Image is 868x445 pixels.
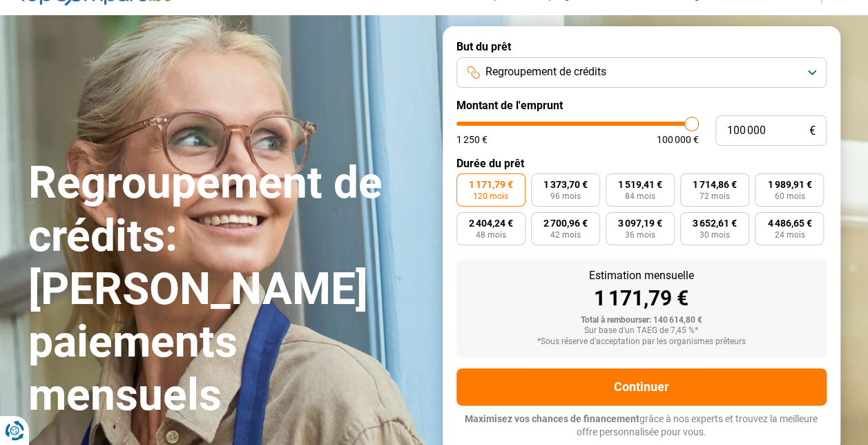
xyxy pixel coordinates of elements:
span: 72 mois [700,192,730,200]
div: *Sous réserve d'acceptation par les organismes prêteurs [467,337,816,347]
h1: Regroupement de crédits: [PERSON_NAME] paiements mensuels [28,157,426,422]
span: 1 373,70 € [543,180,588,189]
span: 120 mois [473,192,508,200]
span: 36 mois [625,231,655,239]
span: Maximisez vos chances de financement [465,413,639,424]
span: 42 mois [550,231,581,239]
span: 4 486,65 € [767,218,811,228]
span: 2 404,24 € [469,218,513,228]
label: But du prêt [456,40,827,53]
span: 48 mois [476,231,506,239]
span: 3 097,19 € [618,218,662,228]
label: Montant de l'emprunt [456,99,827,112]
div: Estimation mensuelle [467,270,816,281]
span: 1 989,91 € [767,180,811,189]
span: 1 519,41 € [618,180,662,189]
span: 1 714,86 € [693,180,737,189]
div: 1 171,79 € [467,288,816,309]
span: 100 000 € [657,135,699,144]
span: 2 700,96 € [543,218,588,228]
span: 1 171,79 € [469,180,513,189]
span: 60 mois [774,192,804,200]
span: € [809,125,816,137]
div: Total à rembourser: 140 614,80 € [467,316,816,325]
div: Sur base d'un TAEG de 7,45 %* [467,326,816,336]
span: Regroupement de crédits [485,64,606,79]
button: Continuer [456,368,827,406]
span: 1 250 € [456,135,488,144]
span: 30 mois [700,231,730,239]
p: grâce à nos experts et trouvez la meilleure offre personnalisée pour vous. [456,413,827,439]
span: 24 mois [774,231,804,239]
label: Durée du prêt [456,157,827,170]
button: Regroupement de crédits [456,57,827,88]
span: 96 mois [550,192,581,200]
span: 84 mois [625,192,655,200]
span: 3 652,61 € [693,218,737,228]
